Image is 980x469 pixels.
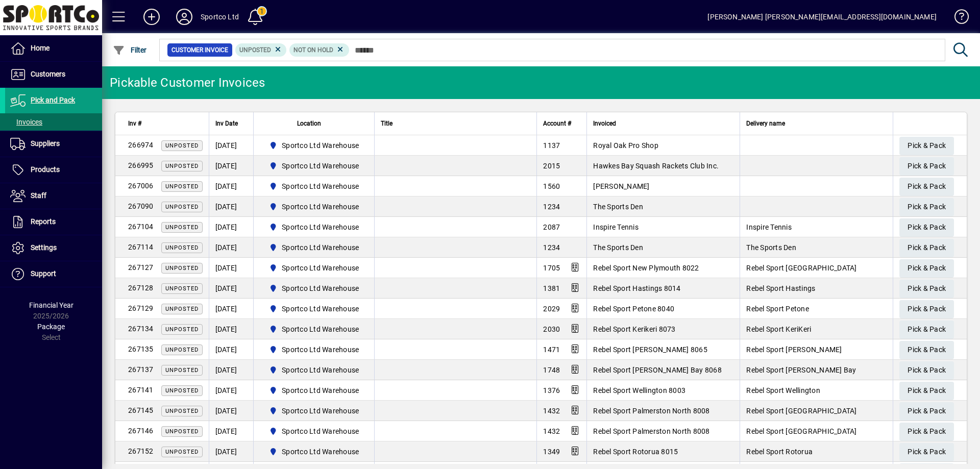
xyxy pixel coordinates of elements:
div: Invoiced [593,118,733,129]
span: 266995 [128,161,154,169]
button: Pick & Pack [899,402,954,421]
span: Financial Year [29,301,73,309]
span: Customer Invoice [171,45,228,55]
span: Rebel Sport [GEOGRAPHIC_DATA] [746,407,856,415]
span: Sportco Ltd Warehouse [282,324,359,334]
a: Invoices [5,113,102,131]
span: Sportco Ltd Warehouse [265,221,363,233]
a: Products [5,157,102,183]
a: Staff [5,183,102,209]
td: [DATE] [209,339,253,360]
div: Inv # [128,118,203,129]
span: Rebel Sport Hastings 8014 [593,284,680,292]
span: 1376 [543,386,560,394]
span: 266974 [128,141,154,149]
span: Rebel Sport [PERSON_NAME] 8065 [593,345,707,354]
span: 1560 [543,182,560,190]
span: Sportco Ltd Warehouse [265,139,363,152]
span: Rebel Sport [GEOGRAPHIC_DATA] [746,264,856,272]
span: 2087 [543,223,560,231]
div: Title [381,118,530,129]
div: Inv Date [215,118,247,129]
td: [DATE] [209,319,253,339]
span: Sportco Ltd Warehouse [282,447,359,457]
span: Account # [543,118,571,129]
span: Pick & Pack [908,341,946,358]
span: Rebel Sport Wellington 8003 [593,386,685,394]
span: Sportco Ltd Warehouse [265,160,363,172]
span: Sportco Ltd Warehouse [282,385,359,396]
span: Settings [31,243,57,252]
span: 2029 [543,305,560,313]
span: Sportco Ltd Warehouse [265,384,363,397]
button: Pick & Pack [899,423,954,441]
button: Pick & Pack [899,259,954,278]
span: Pick & Pack [908,403,946,419]
span: Invoiced [593,118,616,129]
span: Sportco Ltd Warehouse [265,180,363,192]
span: Unposted [165,204,199,210]
span: Unposted [165,326,199,333]
span: 267114 [128,243,154,251]
span: 1234 [543,243,560,252]
span: Unposted [165,367,199,374]
span: Rebel Sport Wellington [746,386,820,394]
span: Pick & Pack [908,260,946,277]
span: Location [297,118,321,129]
span: Unposted [165,183,199,190]
span: Hawkes Bay Squash Rackets Club Inc. [593,162,719,170]
button: Pick & Pack [899,157,954,176]
span: Rebel Sport [PERSON_NAME] Bay 8068 [593,366,722,374]
span: Unposted [165,244,199,251]
button: Add [135,8,168,26]
span: Sportco Ltd Warehouse [265,343,363,356]
span: Unposted [165,347,199,353]
span: Rebel Sport New Plymouth 8022 [593,264,699,272]
span: Package [37,323,65,331]
td: [DATE] [209,176,253,196]
span: Pick & Pack [908,158,946,175]
span: Rebel Sport Palmerston North 8008 [593,427,709,435]
span: Products [31,165,60,174]
span: Sportco Ltd Warehouse [265,446,363,458]
span: 1471 [543,345,560,354]
button: Pick & Pack [899,443,954,461]
span: The Sports Den [593,243,643,252]
a: Support [5,261,102,287]
span: Home [31,44,50,52]
span: Filter [113,46,147,54]
span: Inspire Tennis [593,223,639,231]
span: Pick & Pack [908,199,946,215]
span: Sportco Ltd Warehouse [282,406,359,416]
span: Rebel Sport [GEOGRAPHIC_DATA] [746,427,856,435]
span: Pick & Pack [908,362,946,379]
span: Rebel Sport Kerikeri 8073 [593,325,675,333]
span: Unposted [165,142,199,149]
span: Invoices [10,118,42,126]
span: Unposted [165,224,199,231]
span: Unposted [165,449,199,455]
span: 1234 [543,203,560,211]
span: 1432 [543,427,560,435]
span: Pick & Pack [908,443,946,460]
span: Staff [31,191,46,200]
span: Unposted [165,285,199,292]
span: Sportco Ltd Warehouse [282,426,359,436]
span: 1349 [543,448,560,456]
span: 1137 [543,141,560,150]
span: Pick & Pack [908,301,946,317]
td: [DATE] [209,196,253,217]
div: Delivery name [746,118,887,129]
span: Sportco Ltd Warehouse [282,283,359,293]
span: Inv # [128,118,141,129]
span: 267146 [128,427,154,435]
button: Pick & Pack [899,320,954,339]
span: Royal Oak Pro Shop [593,141,658,150]
span: Sportco Ltd Warehouse [265,241,363,254]
span: Pick & Pack [908,423,946,440]
span: Sportco Ltd Warehouse [282,263,359,273]
span: Pick & Pack [908,321,946,338]
td: [DATE] [209,360,253,380]
span: Rebel Sport Palmerston North 8008 [593,407,709,415]
span: Sportco Ltd Warehouse [282,181,359,191]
